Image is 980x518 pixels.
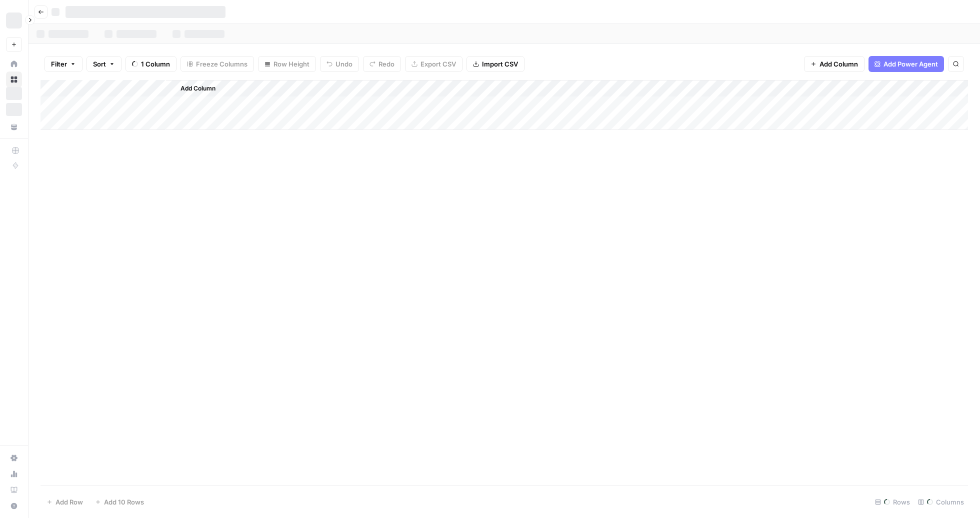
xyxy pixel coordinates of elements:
button: 1 Column [125,56,176,72]
button: Freeze Columns [180,56,254,72]
button: Add Power Agent [868,56,944,72]
span: Undo [335,59,352,69]
button: Add Column [804,56,864,72]
a: Browse [6,71,22,87]
button: Redo [363,56,401,72]
button: Add Row [40,494,89,510]
button: Sort [86,56,121,72]
a: Settings [6,450,22,466]
button: Import CSV [466,56,524,72]
span: Add Row [55,497,83,507]
span: Filter [51,59,67,69]
span: Add Column [180,84,215,93]
button: Row Height [258,56,316,72]
button: Filter [44,56,82,72]
span: Freeze Columns [196,59,247,69]
a: Learning Hub [6,482,22,498]
button: Undo [320,56,359,72]
div: Rows [871,494,914,510]
a: Home [6,56,22,72]
span: Row Height [273,59,309,69]
span: Sort [93,59,106,69]
div: Columns [914,494,968,510]
button: Help + Support [6,498,22,514]
span: Import CSV [482,59,518,69]
span: Add Column [819,59,858,69]
span: Export CSV [420,59,456,69]
a: Your Data [6,119,22,135]
span: Add 10 Rows [104,497,144,507]
button: Add 10 Rows [89,494,150,510]
a: Usage [6,466,22,482]
button: Add Column [167,82,219,95]
button: Export CSV [405,56,462,72]
span: 1 Column [141,59,170,69]
span: Redo [378,59,394,69]
span: Add Power Agent [883,59,938,69]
